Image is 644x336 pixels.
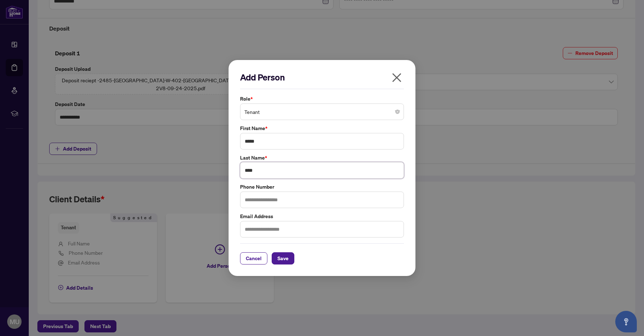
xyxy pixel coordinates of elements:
[240,212,404,220] label: Email Address
[615,311,637,332] button: Open asap
[240,95,404,103] label: Role
[244,105,400,119] span: Tenant
[240,183,404,191] label: Phone Number
[391,72,402,83] span: close
[246,253,262,264] span: Cancel
[240,72,404,83] h2: Add Person
[272,252,294,264] button: Save
[240,124,404,132] label: First Name
[240,252,267,264] button: Cancel
[240,154,404,162] label: Last Name
[395,110,400,114] span: close-circle
[277,253,289,264] span: Save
